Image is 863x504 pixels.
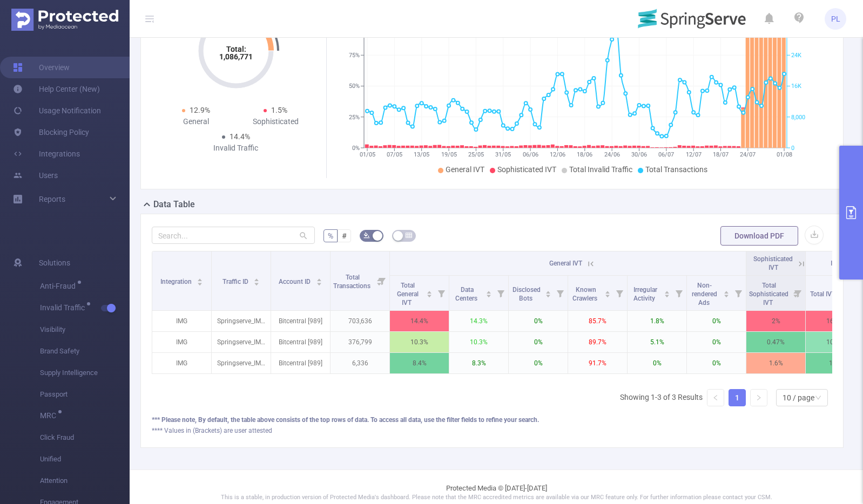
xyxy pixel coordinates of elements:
div: Sort [426,289,433,296]
a: Overview [13,57,70,78]
span: Unified [40,448,130,470]
span: Click Fraud [40,427,130,448]
tspan: 31/05 [495,151,511,158]
span: 1.5% [271,106,287,114]
div: *** Please note, By default, the table above consists of the top rows of data. To access all data... [152,415,832,425]
span: IVT [831,260,840,267]
p: 91.7% [568,353,627,373]
p: 0.47% [746,332,805,352]
i: Filter menu [612,276,627,310]
span: Visibility [40,319,130,340]
i: icon: caret-up [197,277,203,280]
tspan: 12/06 [550,151,565,158]
tspan: 25% [349,114,360,121]
i: icon: caret-down [316,281,322,284]
span: PL [831,8,840,30]
tspan: 12/07 [686,151,702,158]
div: Sort [545,289,551,296]
div: Sort [197,277,203,283]
span: Attention [40,470,130,492]
a: Reports [39,188,65,210]
a: Users [13,165,58,186]
p: 1.8% [628,311,686,331]
p: 0% [509,332,568,352]
i: icon: caret-up [316,277,322,280]
tspan: 01/05 [360,151,375,158]
span: Reports [39,195,65,203]
span: Total General IVT [397,282,419,307]
i: icon: caret-up [724,289,730,292]
p: 0% [687,353,746,373]
div: Sort [253,277,260,283]
i: Filter menu [493,276,508,310]
p: 8.4% [390,353,449,373]
p: Springserve_IMG_DESKTOP [212,311,271,331]
i: icon: caret-up [664,289,670,292]
p: Bitcentral [989] [271,353,330,373]
span: Integration [160,278,193,285]
p: IMG [152,332,211,352]
p: 1.6% [746,353,805,373]
tspan: 06/07 [658,151,674,158]
p: This is a stable, in production version of Protected Media's dashboard. Please note that the MRC ... [157,493,836,502]
span: Invalid Traffic [40,304,89,311]
tspan: 07/05 [387,151,402,158]
div: Sort [664,289,670,296]
tspan: 50% [349,83,360,90]
a: Blocking Policy [13,121,89,143]
i: icon: caret-down [427,293,433,296]
i: icon: table [406,232,412,239]
p: Springserve_IMG_MOBILE_WEB [212,353,271,373]
tspan: 18/06 [577,151,592,158]
p: 0% [687,311,746,331]
i: icon: caret-down [664,293,670,296]
i: icon: caret-down [486,293,492,296]
p: 10.3% [390,332,449,352]
tspan: 24/06 [604,151,620,158]
tspan: 0 [791,145,794,152]
img: Protected Media [11,9,118,31]
div: Invalid Traffic [196,142,276,154]
span: % [328,231,333,240]
p: 14.4% [390,311,449,331]
i: Filter menu [790,276,805,310]
li: Next Page [750,389,767,406]
a: Usage Notification [13,100,101,121]
span: Brand Safety [40,340,130,362]
span: Traffic ID [223,278,250,285]
i: Filter menu [552,276,568,310]
p: 5.1% [628,332,686,352]
li: Previous Page [707,389,724,406]
tspan: 25/05 [468,151,484,158]
p: 14.3% [449,311,508,331]
tspan: Total: [226,45,246,53]
div: Sophisticated [236,116,316,127]
div: **** Values in (Brackets) are user attested [152,426,832,435]
input: Search... [152,227,315,244]
span: 12.9% [190,106,210,114]
li: 1 [729,389,746,406]
p: 85.7% [568,311,627,331]
i: icon: bg-colors [363,232,370,239]
i: Filter menu [731,276,746,310]
div: Sort [723,289,730,296]
span: Sophisticated IVT [753,255,793,271]
p: 0% [687,332,746,352]
h2: Data Table [153,198,195,211]
i: icon: caret-up [254,277,260,280]
div: 10 / page [783,390,814,406]
span: Data Centers [455,286,479,302]
a: Help Center (New) [13,78,100,100]
span: General IVT [446,165,484,174]
i: icon: caret-up [545,289,551,292]
p: 703,636 [331,311,389,331]
p: 89.7% [568,332,627,352]
p: 0% [628,353,686,373]
p: Springserve_IMG_CTV [212,332,271,352]
span: Supply Intelligence [40,362,130,384]
i: icon: left [712,394,719,401]
tspan: 01/08 [777,151,792,158]
span: MRC [40,412,60,419]
tspan: 16K [791,83,801,90]
tspan: 30/06 [631,151,647,158]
